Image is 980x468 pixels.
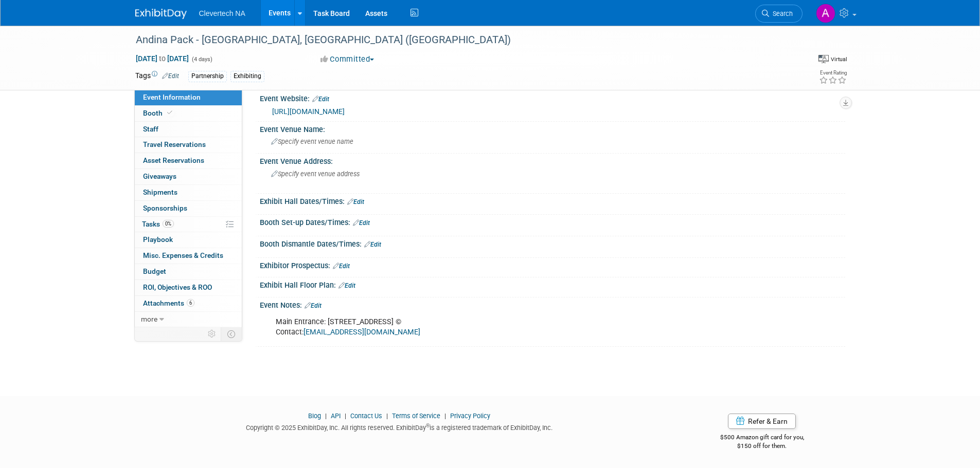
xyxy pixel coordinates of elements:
[167,110,172,116] i: Booth reservation complete
[260,91,845,104] div: Event Website:
[271,170,360,178] span: Specify event venue address
[135,9,187,19] img: ExhibitDay
[260,236,845,250] div: Booth Dismantle Dates/Times:
[819,70,847,76] div: Event Rating
[199,9,245,17] span: Clevertech NA
[143,93,201,101] span: Event Information
[143,235,173,244] span: Playbook
[203,327,221,341] td: Personalize Event Tab Strip
[818,55,829,63] img: Format-Virtual.png
[135,217,242,232] a: Tasks0%
[728,414,796,429] a: Refer & Earn
[269,312,732,343] div: Main Entrance: [STREET_ADDRESS] © Contact:
[143,172,176,180] span: Giveaways
[679,426,845,450] div: $500 Amazon gift card for you,
[755,5,803,23] a: Search
[271,138,353,145] span: Specify event venue name
[135,232,242,248] a: Playbook
[143,140,206,148] span: Travel Reservations
[350,412,382,420] a: Contact Us
[272,107,345,116] a: [URL][DOMAIN_NAME]
[132,31,787,49] div: Andina Pack - [GEOGRAPHIC_DATA], [GEOGRAPHIC_DATA] ([GEOGRAPHIC_DATA])
[143,251,223,259] span: Misc. Expenses & Credits
[450,412,490,420] a: Privacy Policy
[333,263,350,270] a: Edit
[141,315,157,323] span: more
[426,423,430,428] sup: ®
[143,109,174,117] span: Booth
[135,248,242,264] a: Misc. Expenses & Credits
[230,71,264,82] div: Exhibiting
[317,54,378,65] button: Committed
[260,122,845,135] div: Event Venue Name:
[135,169,242,184] a: Giveaways
[143,125,158,133] span: Staff
[135,185,242,200] a: Shipments
[331,412,341,420] a: API
[143,299,194,307] span: Attachments
[135,106,242,121] a: Booth
[364,241,381,248] a: Edit
[135,122,242,137] a: Staff
[342,412,349,420] span: |
[260,215,845,228] div: Booth Set-up Dates/Times:
[816,4,835,23] img: Abigail Maravilla
[135,421,664,433] div: Copyright © 2025 ExhibitDay, Inc. All rights reserved. ExhibitDay is a registered trademark of Ex...
[163,220,174,228] span: 0%
[142,220,174,228] span: Tasks
[260,194,845,207] div: Exhibit Hall Dates/Times:
[769,10,793,17] span: Search
[384,412,390,420] span: |
[135,54,189,63] span: [DATE] [DATE]
[221,327,242,341] td: Toggle Event Tabs
[353,219,370,227] a: Edit
[135,280,242,295] a: ROI, Objectives & ROO
[191,56,212,63] span: (4 days)
[260,258,845,271] div: Exhibitor Prospectus:
[143,188,177,196] span: Shipments
[135,137,242,153] a: Travel Reservations
[742,53,848,69] div: Event Format
[135,312,242,327] a: more
[157,54,167,63] span: to
[162,72,179,80] a: Edit
[143,283,212,291] span: ROI, Objectives & ROO
[830,55,847,63] div: Virtual
[442,412,449,420] span: |
[187,299,194,307] span: 6
[679,442,845,451] div: $150 off for them.
[260,154,845,166] div: Event Venue Address:
[135,264,242,279] a: Budget
[135,90,242,105] a: Event Information
[323,412,329,420] span: |
[143,156,204,164] span: Asset Reservations
[260,277,845,291] div: Exhibit Hall Floor Plan:
[312,96,329,103] a: Edit
[305,302,322,309] a: Edit
[143,204,187,212] span: Sponsorships
[135,296,242,311] a: Attachments6
[818,53,847,64] div: Event Format
[392,412,440,420] a: Terms of Service
[338,282,355,289] a: Edit
[188,71,227,82] div: Partnership
[135,153,242,169] a: Asset Reservations
[304,328,420,336] a: [EMAIL_ADDRESS][DOMAIN_NAME]
[308,412,321,420] a: Blog
[260,297,845,311] div: Event Notes:
[347,198,364,205] a: Edit
[135,70,179,82] td: Tags
[143,267,166,275] span: Budget
[135,201,242,216] a: Sponsorships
